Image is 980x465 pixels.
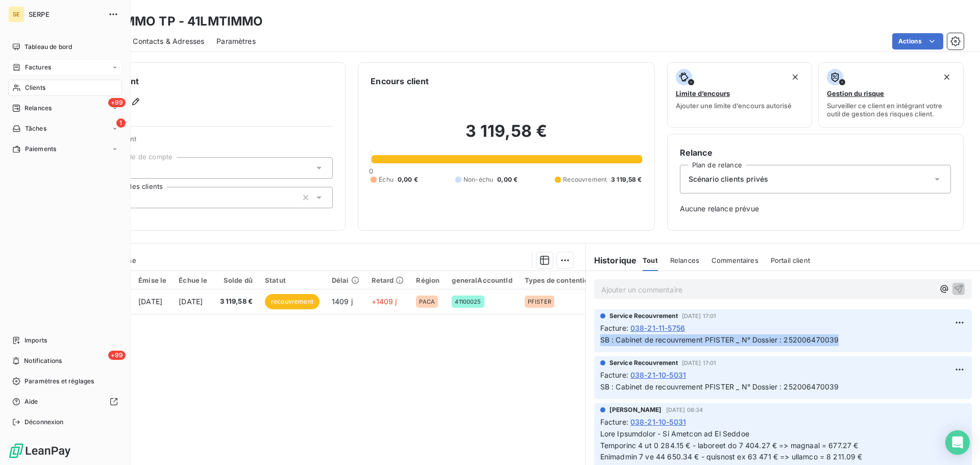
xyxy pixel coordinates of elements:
[220,297,253,307] span: 3 119,58 €
[24,418,64,427] span: Déconnexion
[670,256,699,264] span: Relances
[676,102,792,110] span: Ajouter une limite d’encours autorisé
[600,335,839,344] span: SB : Cabinet de recouvrement PFISTER _ N° Dossier : 252006470039
[609,358,678,368] span: Service Recouvrement
[138,297,162,306] span: [DATE]
[680,146,951,159] h6: Relance
[82,135,333,149] span: Propriétés Client
[332,297,353,306] span: 1409 j
[676,89,730,97] span: Limite d’encours
[108,351,126,360] span: +99
[419,299,435,305] span: PACA
[630,370,686,380] span: 038-21-10-5031
[25,83,45,92] span: Clients
[179,276,207,284] div: Échue le
[497,175,518,184] span: 0,00 €
[24,42,72,52] span: Tableau de bord
[24,336,47,345] span: Imports
[332,276,359,284] div: Délai
[108,98,126,107] span: +99
[586,254,637,266] h6: Historique
[90,12,263,31] h3: LMT IMMO TP - 41LMTIMMO
[452,276,512,284] div: generalAccountId
[712,256,758,264] span: Commentaires
[24,397,38,406] span: Aide
[609,311,678,321] span: Service Recouvrement
[455,299,481,305] span: 41100025
[611,175,642,184] span: 3 119,58 €
[667,62,813,128] button: Limite d’encoursAjouter une limite d’encours autorisé
[371,121,642,152] h2: 3 119,58 €
[689,174,768,184] span: Scénario clients privés
[116,118,126,128] span: 1
[369,167,373,175] span: 0
[220,276,253,284] div: Solde dû
[8,6,24,22] div: SE
[771,256,810,264] span: Portail client
[600,370,628,380] span: Facture :
[24,377,94,386] span: Paramètres et réglages
[643,256,658,264] span: Tout
[680,204,951,214] span: Aucune relance prévue
[525,276,597,284] div: Types de contentieux
[682,313,717,319] span: [DATE] 17:01
[25,63,51,72] span: Factures
[29,10,102,18] span: SERPE
[630,323,685,333] span: 038-21-11-5756
[827,89,884,97] span: Gestion du risque
[892,33,943,50] button: Actions
[600,323,628,333] span: Facture :
[600,382,839,391] span: SB : Cabinet de recouvrement PFISTER _ N° Dossier : 252006470039
[818,62,964,128] button: Gestion du risqueSurveiller ce client en intégrant votre outil de gestion des risques client.
[265,276,320,284] div: Statut
[216,36,256,46] span: Paramètres
[945,430,970,455] div: Open Intercom Messenger
[372,297,397,306] span: +1409 j
[827,102,955,118] span: Surveiller ce client en intégrant votre outil de gestion des risques client.
[682,360,717,366] span: [DATE] 17:01
[138,276,166,284] div: Émise le
[24,104,52,113] span: Relances
[630,417,686,427] span: 038-21-10-5031
[600,417,628,427] span: Facture :
[25,144,56,154] span: Paiements
[379,175,394,184] span: Échu
[133,36,204,46] span: Contacts & Adresses
[563,175,607,184] span: Recouvrement
[8,394,122,410] a: Aide
[416,276,439,284] div: Région
[398,175,418,184] span: 0,00 €
[62,75,333,87] h6: Informations client
[8,443,71,459] img: Logo LeanPay
[528,299,551,305] span: PFISTER
[24,356,62,365] span: Notifications
[179,297,203,306] span: [DATE]
[609,405,662,414] span: [PERSON_NAME]
[371,75,429,87] h6: Encours client
[265,294,320,309] span: recouvrement
[372,276,404,284] div: Retard
[25,124,46,133] span: Tâches
[463,175,493,184] span: Non-échu
[666,407,703,413] span: [DATE] 08:34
